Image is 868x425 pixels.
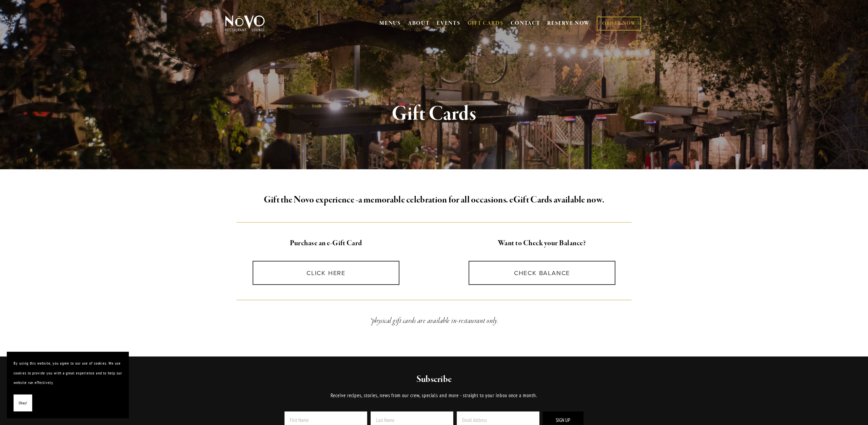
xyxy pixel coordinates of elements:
a: MENUS [379,20,401,27]
p: Receive recipes, stories, news from our crew, specials and more - straight to your inbox once a m... [266,391,602,400]
span: Sign Up [556,417,570,423]
strong: Want to Check your Balance? [498,238,586,248]
a: ORDER NOW [597,17,641,31]
a: CHECK BALANCE [469,261,616,285]
a: GIFT CARDS [468,17,504,30]
strong: Gift Cards [392,101,477,127]
a: CONTACT [511,17,540,30]
strong: Gift the Novo experience - [264,194,358,206]
a: CLICK HERE [253,261,400,285]
h2: Subscribe [266,373,602,386]
img: Novo Restaurant &amp; Lounge [224,15,266,32]
strong: Purchase an e-Gift Card [290,238,362,248]
a: ABOUT [408,20,430,27]
span: Okay! [19,398,27,408]
em: *physical gift cards are available in-restaurant only. [370,316,498,326]
p: By using this website, you agree to our use of cookies. We use cookies to provide you with a grea... [14,359,122,388]
section: Cookie banner [7,352,129,418]
a: EVENTS [437,20,460,27]
h2: a memorable celebration for all occasions. eGift Cards available now. [236,193,632,207]
a: RESERVE NOW [547,17,590,30]
button: Okay! [14,394,32,412]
